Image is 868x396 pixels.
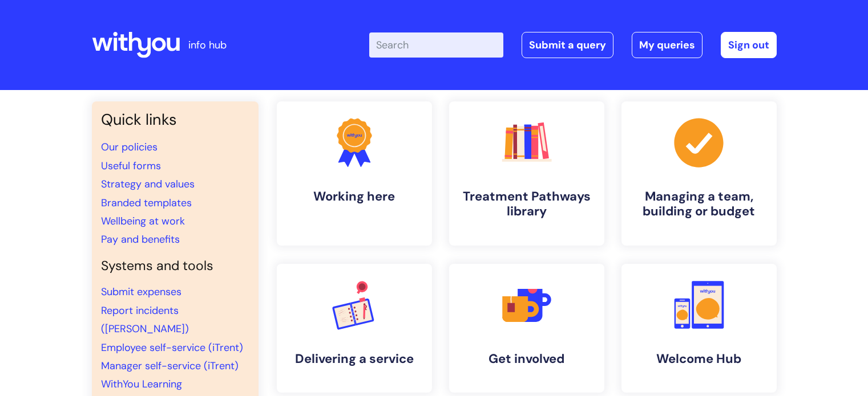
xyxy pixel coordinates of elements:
a: Wellbeing at work [101,214,185,228]
p: info hub [188,36,227,54]
a: Treatment Pathways library [449,101,604,246]
a: Employee self-service (iTrent) [101,341,243,354]
h4: Working here [286,189,423,204]
a: Strategy and values [101,177,195,191]
a: WithYou Learning [101,377,182,391]
a: Submit expenses [101,285,181,299]
a: Branded templates [101,196,192,210]
h4: Welcome Hub [631,352,768,366]
h4: Managing a team, building or budget [631,189,768,219]
input: Search [369,32,503,58]
a: My queries [632,32,703,58]
a: Manager self-service (iTrent) [101,359,239,373]
a: Delivering a service [277,264,432,393]
a: Sign out [721,32,777,58]
a: Submit a query [522,32,613,58]
a: Working here [277,101,432,246]
a: Get involved [449,264,604,393]
a: Report incidents ([PERSON_NAME]) [101,304,189,336]
a: Our policies [101,140,158,154]
a: Managing a team, building or budget [621,101,777,246]
h4: Treatment Pathways library [458,189,595,219]
h4: Systems and tools [101,258,249,274]
h4: Get involved [458,352,595,366]
a: Pay and benefits [101,232,180,246]
div: | - [369,32,777,58]
a: Useful forms [101,159,161,173]
h3: Quick links [101,111,249,129]
a: Welcome Hub [621,264,777,393]
h4: Delivering a service [286,352,423,366]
